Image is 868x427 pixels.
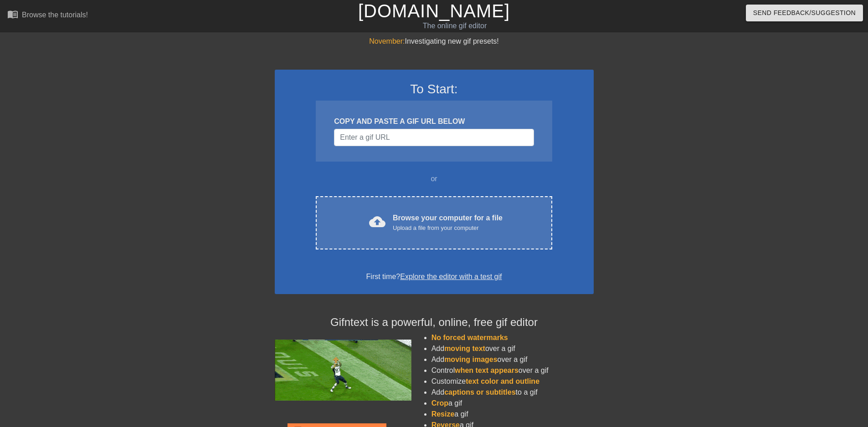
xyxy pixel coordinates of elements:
[7,9,18,20] span: menu_book
[358,1,510,21] a: [DOMAIN_NAME]
[431,410,455,418] span: Resize
[369,213,385,230] span: cloud_upload
[431,334,508,341] span: No forced watermarks
[431,354,594,365] li: Add over a gif
[287,271,582,282] div: First time?
[466,377,539,385] span: text color and outline
[431,409,594,420] li: a gif
[334,116,534,127] div: COPY AND PASTE A GIF URL BELOW
[746,5,863,21] button: Send Feedback/Suggestion
[7,9,88,23] a: Browse the tutorials!
[334,129,534,146] input: Username
[431,387,594,398] li: Add to a gif
[287,81,582,97] h3: To Start:
[431,343,594,354] li: Add over a gif
[444,345,485,352] span: moving text
[275,36,594,47] div: Investigating new gif presets!
[455,366,519,374] span: when text appears
[393,213,503,233] div: Browse your computer for a file
[444,356,497,363] span: moving images
[431,398,594,409] li: a gif
[400,273,502,280] a: Explore the editor with a test gif
[753,7,856,19] span: Send Feedback/Suggestion
[275,340,411,401] img: football_small.gif
[298,173,570,184] div: or
[393,224,503,233] div: Upload a file from your computer
[431,376,594,387] li: Customize
[431,399,448,407] span: Crop
[22,11,88,19] div: Browse the tutorials!
[294,20,616,31] div: The online gif editor
[431,365,594,376] li: Control over a gif
[369,37,405,45] span: November:
[444,388,515,396] span: captions or subtitles
[275,316,594,329] h4: Gifntext is a powerful, online, free gif editor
